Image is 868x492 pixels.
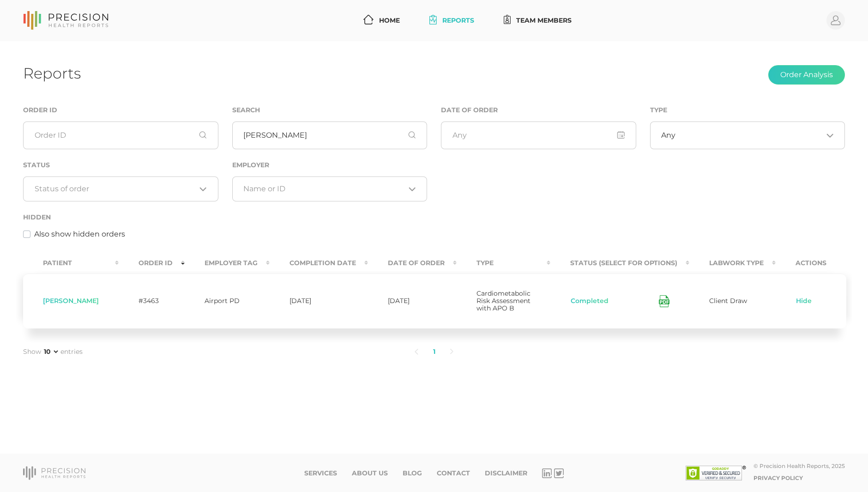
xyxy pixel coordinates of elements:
[35,184,196,194] input: Search for option
[796,297,812,306] a: Hide
[34,229,125,240] label: Also show hidden orders
[661,131,675,140] span: Any
[185,273,270,328] td: Airport PD
[23,213,51,221] label: Hidden
[457,253,550,273] th: Type : activate to sort column ascending
[709,297,747,305] span: Client Draw
[232,121,428,149] input: First or Last Name
[650,121,845,149] div: Search for option
[304,469,337,477] a: Services
[485,469,527,477] a: Disclaimer
[232,161,269,169] label: Employer
[42,347,60,356] select: Showentries
[23,253,119,273] th: Patient : activate to sort column ascending
[368,253,457,273] th: Date Of Order : activate to sort column ascending
[570,297,609,306] button: Completed
[437,469,470,477] a: Contact
[243,184,405,194] input: Search for option
[185,253,270,273] th: Employer Tag : activate to sort column ascending
[441,121,636,149] input: Any
[689,253,776,273] th: Labwork Type : activate to sort column ascending
[476,289,530,312] span: Cardiometabolic Risk Assessment with APO B
[232,176,428,201] div: Search for option
[500,12,576,29] a: Team Members
[753,462,845,469] div: © Precision Health Reports, 2025
[119,273,185,328] td: #3463
[23,176,218,201] div: Search for option
[360,12,404,29] a: Home
[119,253,185,273] th: Order ID : activate to sort column ascending
[23,64,81,82] h1: Reports
[686,466,746,480] img: SSL site seal - click to verify
[776,253,846,273] th: Actions
[23,121,218,149] input: Order ID
[270,253,368,273] th: Completion Date : activate to sort column ascending
[352,469,388,477] a: About Us
[43,297,99,305] span: [PERSON_NAME]
[426,12,478,29] a: Reports
[23,106,57,114] label: Order ID
[232,106,260,114] label: Search
[270,273,368,328] td: [DATE]
[441,106,498,114] label: Date of Order
[23,161,50,169] label: Status
[675,131,823,140] input: Search for option
[550,253,689,273] th: Status (Select for Options) : activate to sort column ascending
[753,474,803,481] a: Privacy Policy
[768,65,845,85] button: Order Analysis
[368,273,457,328] td: [DATE]
[403,469,422,477] a: Blog
[650,106,667,114] label: Type
[23,347,83,357] label: Show entries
